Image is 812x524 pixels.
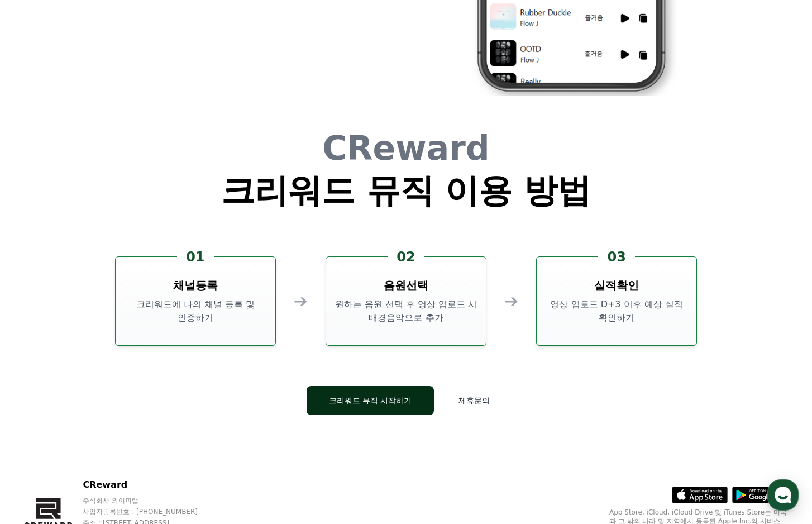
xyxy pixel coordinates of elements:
[294,291,308,311] div: ➔
[594,278,639,293] h3: 실적확인
[83,478,219,492] p: CReward
[541,298,692,325] p: 영상 업로드 D+3 이후 예상 실적 확인하기
[598,248,634,266] div: 03
[173,278,218,293] h3: 채널등록
[173,371,186,380] span: 설정
[3,354,74,382] a: 홈
[384,278,428,293] h3: 음원선택
[221,174,591,207] h1: 크리워드 뮤직 이용 방법
[443,386,505,415] button: 제휴문의
[307,386,434,415] button: 크리워드 뮤직 시작하기
[74,354,144,382] a: 대화
[504,291,518,311] div: ➔
[221,131,591,165] h1: CReward
[177,248,213,266] div: 01
[35,371,42,380] span: 홈
[120,298,271,325] p: 크리워드에 나의 채널 등록 및 인증하기
[83,496,219,505] p: 주식회사 와이피랩
[83,507,219,516] p: 사업자등록번호 : [PHONE_NUMBER]
[388,248,424,266] div: 02
[331,298,481,325] p: 원하는 음원 선택 후 영상 업로드 시 배경음악으로 추가
[144,354,214,382] a: 설정
[102,371,116,380] span: 대화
